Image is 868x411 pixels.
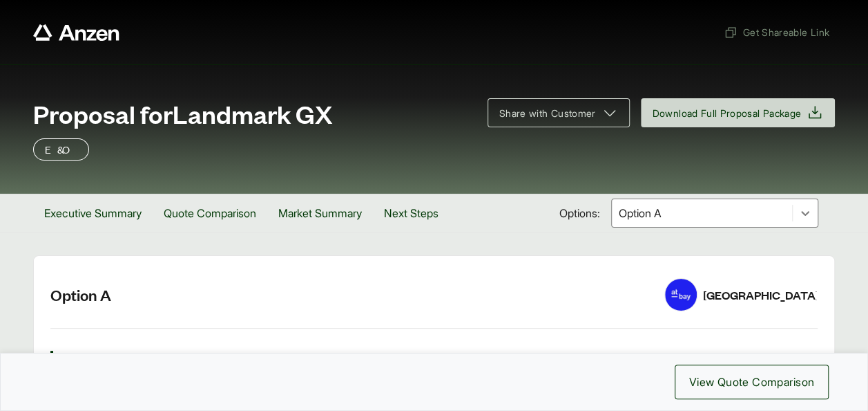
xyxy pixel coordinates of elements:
[665,279,697,311] img: At-Bay logo
[373,194,450,232] button: Next Steps
[724,25,829,39] span: Get Shareable Link
[559,205,600,221] span: Options:
[33,100,333,127] span: Proposal for Landmark GX
[689,374,814,390] span: View Quote Comparison
[447,351,563,385] th: Limit
[64,351,308,385] th: Carrier
[319,351,436,385] th: Coverage
[703,286,819,304] div: [GEOGRAPHIC_DATA]
[675,365,829,399] button: View Quote Comparison
[718,19,835,45] button: Get Shareable Link
[653,106,802,120] span: Download Full Proposal Package
[45,141,77,158] p: E&O
[33,24,119,41] a: Anzen website
[499,106,596,120] span: Share with Customer
[702,351,818,385] th: Annual Premium
[50,284,648,305] h2: Option A
[153,194,267,232] button: Quote Comparison
[641,98,836,127] button: Download Full Proposal Package
[574,351,691,385] th: Retention
[488,98,630,127] button: Share with Customer
[267,194,373,232] button: Market Summary
[33,194,153,232] button: Executive Summary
